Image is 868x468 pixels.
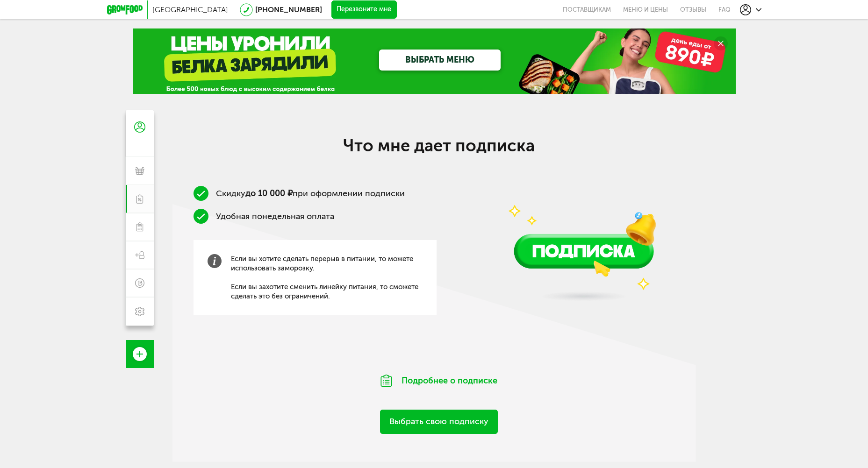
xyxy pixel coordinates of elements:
[331,0,397,19] button: Перезвоните мне
[231,254,423,301] span: Если вы хотите сделать перерыв в питании, то можете использовать заморозку. Если вы захотите смен...
[216,211,334,221] span: Удобная понедельная оплата
[216,188,405,199] span: Скидку при оформлении подписки
[245,188,293,199] b: до 10 000 ₽
[355,363,523,398] div: Подробнее о подписке
[483,135,684,312] img: vUQQD42TP1CeN4SU.png
[208,254,222,268] img: info-grey.b4c3b60.svg
[252,135,626,156] h2: Что мне дает подписка
[255,5,322,14] a: [PHONE_NUMBER]
[380,410,498,433] a: Выбрать свою подписку
[379,50,501,71] a: ВЫБРАТЬ МЕНЮ
[152,5,228,14] span: [GEOGRAPHIC_DATA]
